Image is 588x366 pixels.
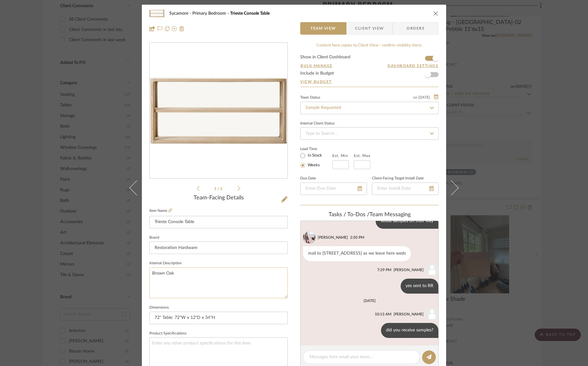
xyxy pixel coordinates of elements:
span: Orders [400,22,431,35]
span: 1 [214,187,217,191]
label: Weeks [306,163,320,168]
input: Enter Install Date [372,183,439,195]
input: Enter Due Date [300,183,367,195]
input: Type to Search… [300,102,439,114]
mat-radio-group: Select item type [300,152,332,169]
span: Tasks / To-Dos / [329,212,369,217]
label: Item Name [149,208,172,213]
input: Enter Item Name [149,216,288,228]
span: Team View [311,22,336,35]
div: mail to [STREET_ADDRESS] as we leave here weds [303,246,411,261]
div: 7:29 PM [377,267,391,273]
label: Client-Facing Target Install Date [372,177,424,180]
div: Team-Facing Details [149,195,288,202]
span: Primary Bedroom [192,11,230,16]
div: Internal Client Status [300,122,335,125]
label: Est. Min [332,154,348,158]
span: on [413,95,417,99]
div: team Messaging [300,212,439,218]
img: 80bf8fa2-cccf-4dc0-9750-83c4c863b9a4_436x436.jpg [150,77,287,144]
div: [PERSON_NAME] [393,311,424,317]
label: Internal Description [149,262,182,265]
button: Bulk Manage [300,63,333,69]
img: user_avatar.png [426,308,438,320]
span: Client View [355,22,384,35]
div: Content here copies to Client View - confirm visibility there. [300,42,439,49]
span: 3 [220,187,223,191]
div: 10:13 AM [375,311,391,317]
span: Sycamore [169,11,192,16]
input: Type to Search… [300,127,439,140]
div: did you receive samples? [381,323,438,338]
div: yes sent to RR [401,279,438,294]
button: Dashboard Settings [387,63,439,69]
label: Est. Max [354,154,370,158]
input: Enter the dimensions of this item [149,312,288,324]
span: Trieste Console Table [230,11,270,16]
a: View Budget [300,79,439,84]
label: Brand [149,236,159,239]
label: In Stock [306,153,322,159]
img: user_avatar.png [426,264,438,276]
img: Remove from project [179,26,184,31]
label: Product Specifications [149,332,186,335]
button: close [433,11,439,16]
div: [PERSON_NAME] [318,235,348,240]
div: 2:50 PM [350,235,364,240]
span: / [217,187,220,191]
label: Due Date [300,177,316,180]
div: 0 [150,43,287,178]
label: Dimensions [149,306,169,309]
div: wood samples on their way [376,214,438,229]
span: [DATE] [417,95,431,100]
img: 80bf8fa2-cccf-4dc0-9750-83c4c863b9a4_48x40.jpg [149,7,164,20]
div: [DATE] [364,299,376,303]
input: Enter Brand [149,242,288,254]
label: Lead Time [300,146,332,152]
img: 443c1879-fc31-41c6-898d-8c8e9b8df45c.jpg [303,231,316,244]
div: [PERSON_NAME] [393,267,424,273]
div: Team Status [300,96,320,99]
